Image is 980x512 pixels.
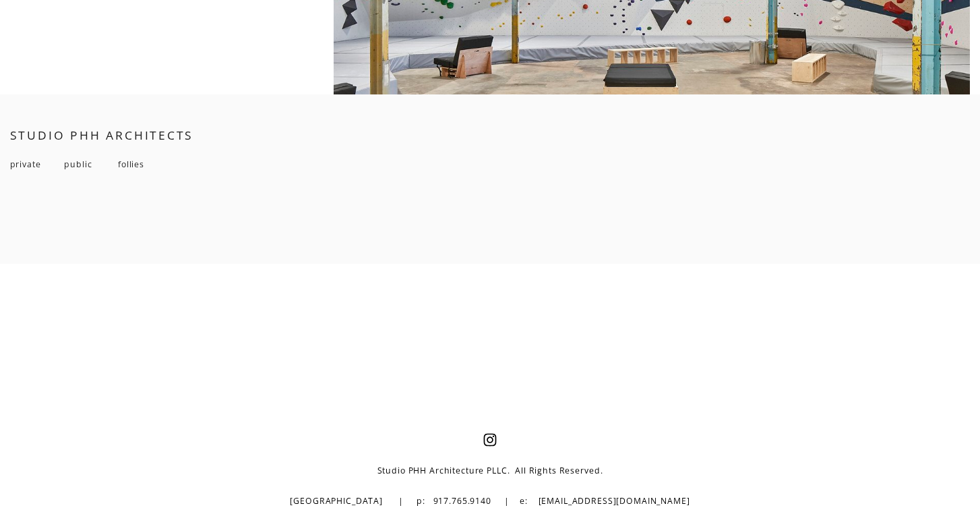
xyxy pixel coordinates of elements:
p: Studio PHH Architecture PLLC. All Rights Reserved. [212,461,769,482]
p: [GEOGRAPHIC_DATA] | p: 917.765.9140 | e: [EMAIL_ADDRESS][DOMAIN_NAME] [212,491,769,512]
a: public [64,159,92,170]
a: Instagram [483,433,497,447]
a: private [10,159,41,170]
a: follies [118,159,144,170]
a: STUDIO PHH ARCHITECTS [10,127,194,143]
